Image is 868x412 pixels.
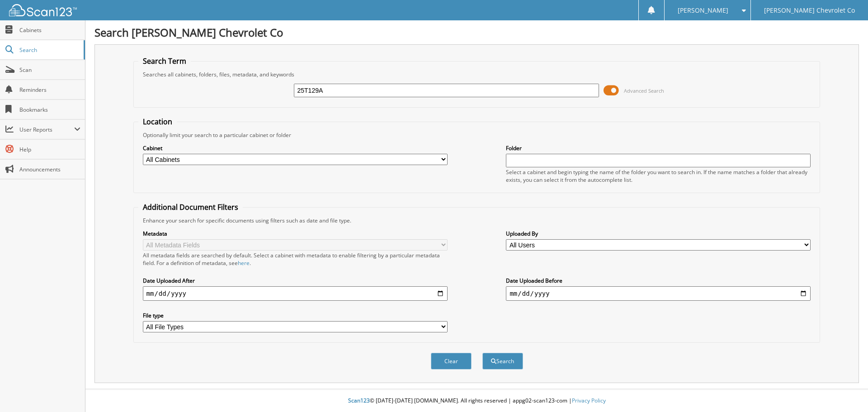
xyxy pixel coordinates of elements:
label: Metadata [143,230,448,237]
label: Date Uploaded Before [506,277,811,284]
div: Searches all cabinets, folders, files, metadata, and keywords [138,71,816,78]
label: Folder [506,144,811,152]
label: Uploaded By [506,230,811,237]
button: Search [482,353,523,369]
h1: Search [PERSON_NAME] Chevrolet Co [94,25,859,40]
span: Announcements [19,166,80,173]
span: User Reports [19,126,74,133]
legend: Location [138,117,177,127]
input: end [506,286,811,301]
label: Date Uploaded After [143,277,448,284]
span: Scan123 [348,397,370,404]
a: Privacy Policy [572,397,606,404]
span: Bookmarks [19,106,80,114]
span: Search [19,46,79,54]
span: Cabinets [19,26,80,34]
span: [PERSON_NAME] Chevrolet Co [764,8,855,13]
span: Reminders [19,86,80,94]
img: scan123-logo-white.svg [9,4,77,16]
legend: Additional Document Filters [138,202,243,212]
label: File type [143,312,448,319]
button: Clear [431,353,472,369]
div: All metadata fields are searched by default. Select a cabinet with metadata to enable filtering b... [143,251,448,267]
span: Advanced Search [624,87,664,94]
div: © [DATE]-[DATE] [DOMAIN_NAME]. All rights reserved | appg02-scan123-com | [85,390,868,412]
span: Scan [19,66,80,74]
span: Help [19,146,80,153]
div: Optionally limit your search to a particular cabinet or folder [138,131,816,139]
span: [PERSON_NAME] [678,8,728,13]
div: Select a cabinet and begin typing the name of the folder you want to search in. If the name match... [506,168,811,184]
iframe: Chat Widget [823,369,868,412]
legend: Search Term [138,56,191,66]
a: here [238,259,250,267]
label: Cabinet [143,144,448,152]
input: start [143,286,448,301]
div: Enhance your search for specific documents using filters such as date and file type. [138,217,816,224]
